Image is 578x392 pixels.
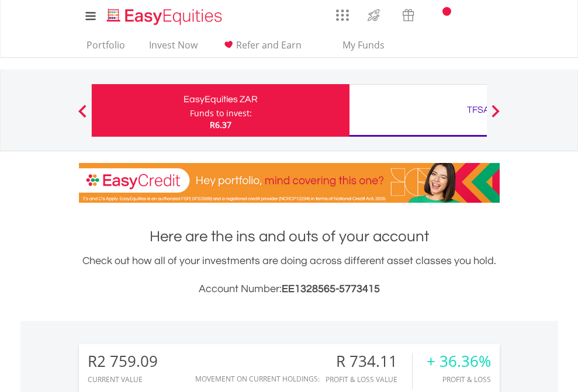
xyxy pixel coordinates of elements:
div: Check out how all of your investments are doing across different asset classes you hold. [79,253,500,297]
div: Movement on Current Holdings: [195,375,320,383]
div: Profit & Loss [427,376,491,383]
a: Portfolio [82,39,130,57]
span: Refer and Earn [236,39,302,51]
span: R6.37 [210,119,231,130]
div: Funds to invest: [190,107,252,119]
a: AppsGrid [328,3,357,22]
a: Invest Now [144,39,202,57]
img: EasyEquities_Logo.png [105,7,227,26]
a: FAQ's and Support [455,3,485,26]
div: EasyEquities ZAR [99,91,342,107]
div: CURRENT VALUE [88,376,158,383]
h3: Account Number: [79,281,500,297]
img: EasyCredit Promotion Banner [79,163,500,203]
img: grid-menu-icon.svg [336,9,349,22]
img: vouchers-v2.svg [399,6,418,25]
a: Vouchers [391,3,425,25]
button: Next [484,110,507,122]
a: My Profile [485,3,515,29]
a: Refer and Earn [217,39,306,57]
div: R 734.11 [326,353,412,370]
div: R2 759.09 [88,353,158,370]
button: Previous [71,110,94,122]
a: Notifications [425,3,455,26]
img: thrive-v2.svg [364,6,383,25]
span: My Funds [326,37,402,53]
span: EE1328565-5773415 [282,283,380,294]
div: Profit & Loss Value [326,376,412,383]
h1: Here are the ins and outs of your account [79,226,500,247]
a: Home page [102,3,227,26]
div: + 36.36% [427,353,491,370]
